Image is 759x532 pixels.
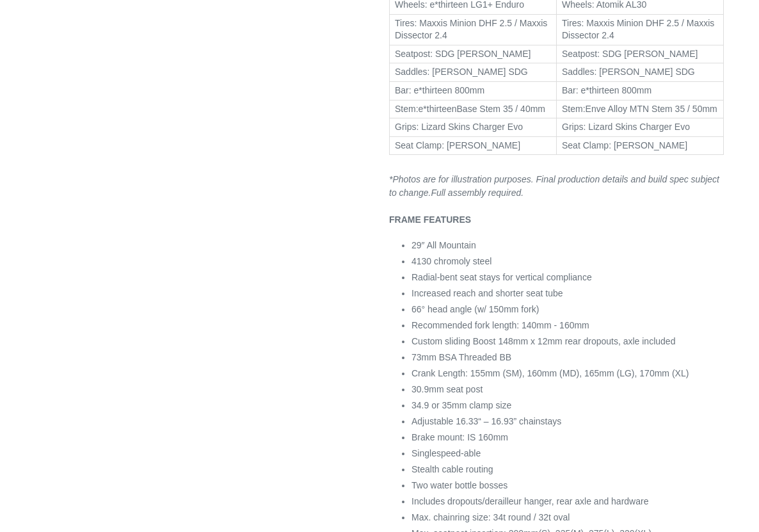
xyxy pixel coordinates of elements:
[431,188,523,198] span: Full assembly required.
[457,104,546,114] span: Base Stem 35 / 40mm
[586,104,717,114] span: Enve Alloy MTN Stem 35 / 50mm
[390,100,557,118] td: Stem:
[390,14,557,45] td: Tires: Maxxis Minion DHF 2.5 / Maxxis Dissector 2.4
[411,416,561,426] span: Adjustable 16.33“ – 16.93” chainstays
[411,320,589,330] span: Recommended fork length: 140mm - 160mm
[557,63,724,82] td: Saddles: [PERSON_NAME] SDG
[411,336,675,346] span: Custom sliding Boost 148mm x 12mm rear dropouts, axle included
[390,136,557,155] td: Seat Clamp: [PERSON_NAME]
[411,479,724,492] li: Two water bottle bosses
[557,14,724,45] td: Tires: Maxxis Minion DHF 2.5 / Maxxis Dissector 2.4
[411,448,481,458] span: Singlespeed-able
[411,496,648,506] span: Includes dropouts/derailleur hanger, rear axle and hardware
[557,136,724,155] td: Seat Clamp: [PERSON_NAME]
[557,118,724,137] td: Grips: Lizard Skins Charger Evo
[411,272,592,282] span: Radial-bent seat stays for vertical compliance
[411,304,539,314] span: 66° head angle (w/ 150mm fork)
[390,63,557,82] td: Saddles: [PERSON_NAME] SDG
[411,384,483,394] span: 30.9mm seat post
[411,352,511,362] span: 73mm BSA Threaded BB
[390,45,557,63] td: Seatpost: SDG [PERSON_NAME]
[411,431,724,444] li: Brake mount: IS 160mm
[557,100,724,118] td: Stem:
[390,81,557,100] td: Bar: e*thirteen 800mm
[411,512,570,522] span: Max. chainring size: 34t round / 32t oval
[411,240,476,250] span: 29″ All Mountain
[389,174,719,198] em: *Photos are for illustration purposes. Final production details and build spec subject to change.
[411,288,563,298] span: Increased reach and shorter seat tube
[411,400,511,410] span: 34.9 or 35mm clamp size
[557,45,724,63] td: Seatpost: SDG [PERSON_NAME]
[419,104,457,114] span: e*thirteen
[411,256,491,266] span: 4130 chromoly steel
[390,118,557,137] td: Grips: Lizard Skins Charger Evo
[389,214,471,225] b: FRAME FEATURES
[411,464,493,474] span: Stealth cable routing
[557,81,724,100] td: Bar: e*thirteen 800mm
[411,368,689,378] span: Crank Length: 155mm (SM), 160mm (MD), 165mm (LG), 170mm (XL)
